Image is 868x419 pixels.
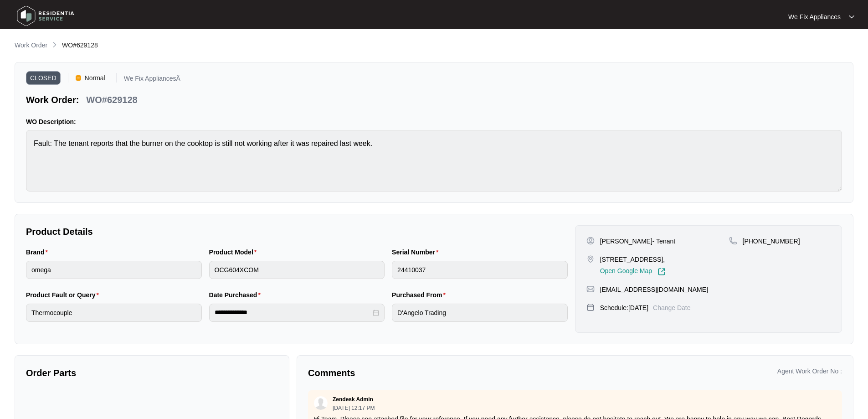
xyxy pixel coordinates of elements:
label: Product Fault or Query [26,290,103,300]
input: Brand [26,261,202,279]
label: Date Purchased [209,290,264,300]
p: Change Date [653,303,691,312]
p: [STREET_ADDRESS], [600,255,666,264]
a: Work Order [13,41,49,51]
input: Product Fault or Query [26,304,202,322]
input: Purchased From [392,304,568,322]
img: map-pin [729,237,737,245]
span: Normal [81,71,109,85]
p: We Fix AppliancesÂ [124,75,180,85]
img: user.svg [314,396,328,410]
img: residentia service logo [14,2,77,30]
p: [EMAIL_ADDRESS][DOMAIN_NAME] [600,285,708,294]
label: Serial Number [392,248,442,257]
img: map-pin [586,285,595,293]
textarea: Fault: The tenant reports that the burner on the cooktop is still not working after it was repair... [26,130,842,191]
label: Product Model [209,248,261,257]
label: Brand [26,248,51,257]
p: Zendesk Admin [333,396,373,403]
img: chevron-right [51,41,58,48]
p: Agent Work Order No : [777,367,842,376]
p: Order Parts [26,367,278,379]
p: WO Description: [26,117,842,126]
p: We Fix Appliances [788,12,841,21]
p: [PERSON_NAME]- Tenant [600,237,675,246]
p: Comments [308,367,569,379]
p: [DATE] 12:17 PM [333,405,375,411]
img: Link-External [657,268,666,276]
p: Product Details [26,225,568,238]
input: Date Purchased [215,308,371,317]
span: WO#629128 [62,41,98,49]
p: [PHONE_NUMBER] [743,237,800,246]
img: Vercel Logo [76,75,81,81]
input: Serial Number [392,261,568,279]
input: Product Model [209,261,385,279]
p: Work Order: [26,93,79,106]
img: dropdown arrow [849,15,854,19]
p: Schedule: [DATE] [600,303,648,312]
label: Purchased From [392,290,449,300]
img: user-pin [586,237,595,245]
img: map-pin [586,255,595,263]
p: Work Order [15,41,47,50]
a: Open Google Map [600,268,666,276]
p: WO#629128 [86,93,137,106]
span: CLOSED [26,71,61,85]
img: map-pin [586,303,595,311]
